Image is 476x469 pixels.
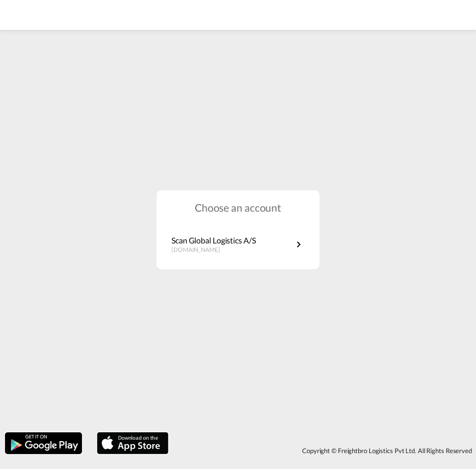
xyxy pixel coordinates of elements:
img: google.png [4,431,83,455]
a: Scan Global Logistics A/S[DOMAIN_NAME] [171,235,305,254]
md-icon: icon-chevron-right [293,238,305,250]
h1: Choose an account [157,200,319,215]
p: Scan Global Logistics A/S [171,235,256,246]
p: [DOMAIN_NAME] [171,246,256,254]
div: Copyright © Freightbro Logistics Pvt Ltd. All Rights Reserved [173,442,476,459]
img: apple.png [96,431,169,455]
